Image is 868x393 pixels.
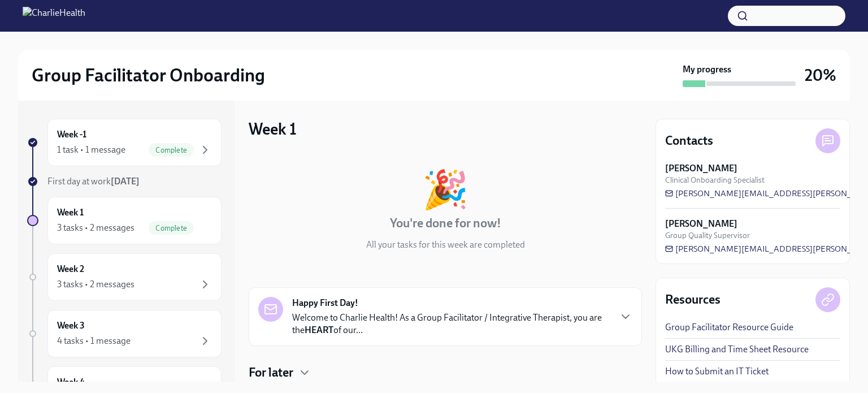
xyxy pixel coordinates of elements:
[366,239,525,251] p: All your tasks for this week are completed
[292,312,610,336] p: Welcome to Charlie Health! As a Group Facilitator / Integrative Therapist, you are the of our...
[27,253,222,301] a: Week 23 tasks • 2 messages
[665,365,769,378] a: How to Submit an IT Ticket
[305,325,333,335] strong: HEART
[665,132,713,149] h4: Contacts
[390,215,501,232] h4: You're done for now!
[292,297,358,309] strong: Happy First Day!
[805,65,836,85] h3: 20%
[57,335,131,347] div: 4 tasks • 1 message
[665,291,721,308] h4: Resources
[57,222,134,234] div: 3 tasks • 2 messages
[665,321,793,334] a: Group Facilitator Resource Guide
[27,197,222,244] a: Week 13 tasks • 2 messagesComplete
[111,176,140,187] strong: [DATE]
[47,176,140,187] span: First day at work
[249,364,293,381] h4: For later
[57,263,84,275] h6: Week 2
[57,319,85,332] h6: Week 3
[57,128,86,141] h6: Week -1
[32,64,265,87] h2: Group Facilitator Onboarding
[149,224,194,232] span: Complete
[665,230,750,241] span: Group Quality Supervisor
[665,175,765,185] span: Clinical Onboarding Specialist
[23,7,85,25] img: CharlieHealth
[27,175,222,188] a: First day at work[DATE]
[57,206,84,219] h6: Week 1
[27,119,222,166] a: Week -11 task • 1 messageComplete
[27,310,222,357] a: Week 34 tasks • 1 message
[249,364,642,381] div: For later
[422,171,468,208] div: 🎉
[665,162,737,175] strong: [PERSON_NAME]
[149,146,194,154] span: Complete
[665,218,737,230] strong: [PERSON_NAME]
[249,119,297,139] h3: Week 1
[665,343,809,356] a: UKG Billing and Time Sheet Resource
[683,63,731,76] strong: My progress
[57,144,125,156] div: 1 task • 1 message
[57,278,134,291] div: 3 tasks • 2 messages
[57,376,85,388] h6: Week 4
